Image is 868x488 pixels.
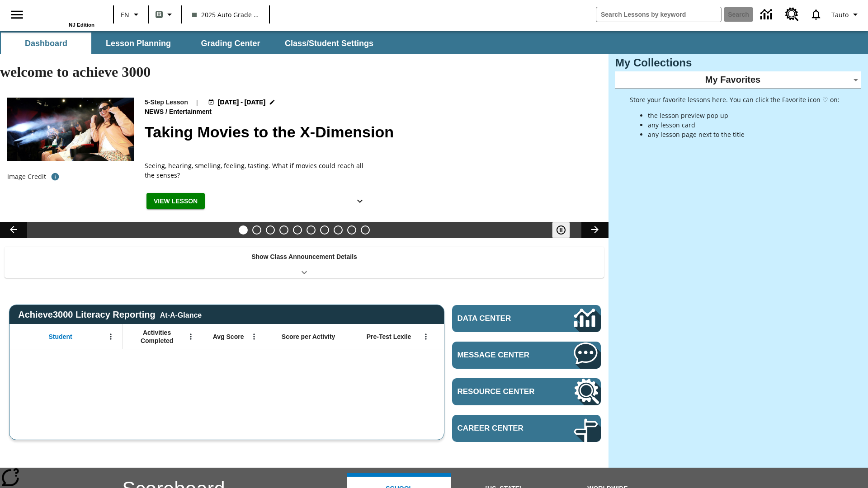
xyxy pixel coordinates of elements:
[293,225,302,235] button: Slide 5 Working Too Hard
[185,33,276,54] button: Grading Center
[458,424,547,433] span: Career Center
[169,107,213,117] span: Entertainment
[347,225,356,235] button: Slide 9 Remembering Justice O'Connor
[145,98,188,107] p: 5-Step Lesson
[828,6,864,23] button: Profile/Settings
[780,2,804,27] a: Resource Center, Will open in new tab
[36,4,94,22] a: Home
[1,33,91,54] button: Dashboard
[160,310,202,319] div: At-A-Glance
[195,98,199,107] span: |
[630,95,840,104] p: Store your favorite lessons here. You can click the Favorite icon ♡ on:
[361,225,370,235] button: Slide 10 Sleepless in the Animal Kingdom
[307,225,316,235] button: Slide 6 Pre-release lesson
[146,193,205,210] button: View Lesson
[452,378,601,405] a: Resource Center, Will open in new tab
[278,33,381,54] button: Class/Student Settings
[247,330,261,343] button: Open Menu
[351,193,369,210] button: Show Details
[458,314,543,323] span: Data Center
[804,3,828,26] a: Notifications
[165,108,167,115] span: /
[755,2,780,27] a: Data Center
[145,161,371,180] div: Seeing, hearing, smelling, feeling, tasting. What if movies could reach all the senses?
[648,130,840,139] li: any lesson page next to the title
[5,247,604,278] div: Show Class Announcement Details
[152,6,179,23] button: Boost Class color is gray green. Change class color
[104,330,118,343] button: Open Menu
[581,222,609,238] button: Lesson carousel, Next
[213,333,244,341] span: Avg Score
[7,98,134,161] img: Panel in front of the seats sprays water mist to the happy audience at a 4DX-equipped theater.
[266,225,275,235] button: Slide 3 Cars of the Future?
[4,1,30,28] button: Open side menu
[127,328,187,345] span: Activities Completed
[252,225,261,235] button: Slide 2 Do You Want Fries With That?
[279,225,288,235] button: Slide 4 South Korean Grandma Is a Star
[648,120,840,130] li: any lesson card
[596,7,721,22] input: search field
[320,225,329,235] button: Slide 7 Career Lesson
[192,10,259,19] span: 2025 Auto Grade 1 B
[36,3,94,28] div: Home
[452,415,601,442] a: Career Center
[458,387,547,396] span: Resource Center
[49,333,72,341] span: Student
[419,330,433,343] button: Open Menu
[452,342,601,369] a: Message Center
[239,225,248,235] button: Slide 1 Taking Movies to the X-Dimension
[145,121,598,144] h2: Taking Movies to the X-Dimension
[648,111,840,120] li: the lesson preview pop up
[458,351,547,360] span: Message Center
[93,33,184,54] button: Lesson Planning
[145,107,165,117] span: News
[117,6,146,23] button: Language: EN, Select a language
[18,310,202,320] span: Achieve3000 Literacy Reporting
[367,333,411,341] span: Pre-Test Lexile
[552,222,579,238] div: Pause
[615,56,861,69] h3: My Collections
[184,330,198,343] button: Open Menu
[7,172,46,181] p: Image Credit
[552,222,570,238] button: Pause
[615,71,861,89] div: My Favorites
[69,22,94,28] span: NJ Edition
[121,10,129,19] span: EN
[157,9,161,20] span: B
[218,98,265,107] span: [DATE] - [DATE]
[831,10,849,19] span: Tauto
[334,225,343,235] button: Slide 8 The Cost of Tweeting
[206,98,278,107] button: Aug 18 - Aug 24 Choose Dates
[282,333,335,341] span: Score per Activity
[452,305,601,332] a: Data Center
[46,169,64,185] button: Photo credit: Photo by The Asahi Shimbun via Getty Images
[251,252,357,262] p: Show Class Announcement Details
